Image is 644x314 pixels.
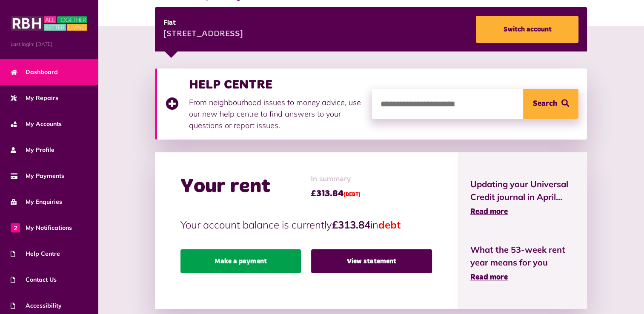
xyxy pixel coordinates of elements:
[163,18,243,28] div: Flat
[11,68,58,77] span: Dashboard
[476,16,578,43] a: Switch account
[311,174,361,185] span: In summary
[470,243,575,269] span: What the 53-week rent year means for you
[189,77,364,92] h3: HELP CENTRE
[11,223,20,232] span: 2
[11,197,62,206] span: My Enquiries
[311,249,432,273] a: View statement
[180,249,301,273] a: Make a payment
[378,218,401,231] span: debt
[180,174,270,199] h2: Your rent
[11,146,54,154] span: My Profile
[470,208,508,216] span: Read more
[311,187,361,200] span: £313.84
[189,97,364,131] p: From neighbourhood issues to money advice, use our new help centre to find answers to your questi...
[11,301,62,310] span: Accessibility
[470,274,508,281] span: Read more
[11,15,87,32] img: MyRBH
[180,217,432,232] p: Your account balance is currently in
[11,120,62,128] span: My Accounts
[523,89,578,119] button: Search
[332,218,370,231] strong: £313.84
[470,243,575,283] a: What the 53-week rent year means for you Read more
[470,178,575,203] span: Updating your Universal Credit journal in April...
[533,89,557,119] span: Search
[11,40,87,48] span: Last login: [DATE]
[11,223,72,232] span: My Notifications
[11,249,60,258] span: Help Centre
[163,28,243,41] div: [STREET_ADDRESS]
[11,275,57,284] span: Contact Us
[343,192,361,197] span: (DEBT)
[11,94,58,103] span: My Repairs
[11,171,64,180] span: My Payments
[470,178,575,218] a: Updating your Universal Credit journal in April... Read more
